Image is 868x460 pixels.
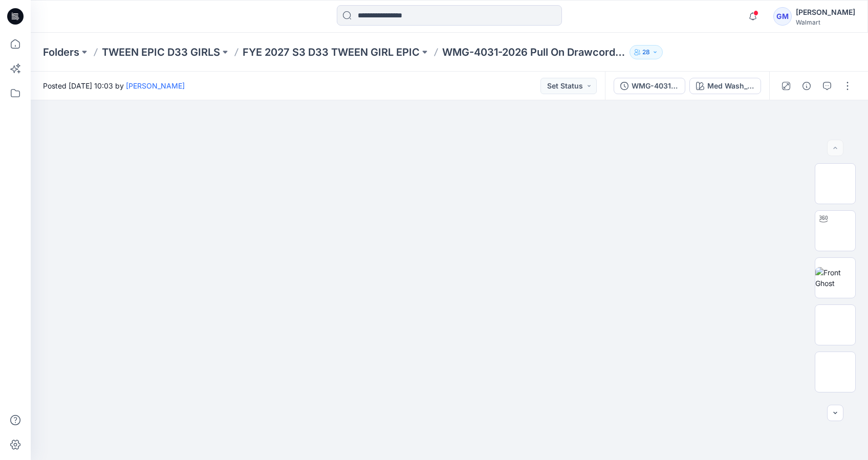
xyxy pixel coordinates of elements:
[632,80,679,92] div: WMG-4031-2026 Pull On Drawcord Wide Leg_Opt3_Full Colorway
[102,45,220,59] a: TWEEN EPIC D33 GIRLS
[43,80,185,91] span: Posted [DATE] 10:03 by
[798,78,815,94] button: Details
[43,45,79,59] a: Folders
[707,80,754,92] div: Med Wash_Opt.3A
[442,45,625,59] p: WMG-4031-2026 Pull On Drawcord Wide Leg_Opt3
[642,47,650,58] p: 28
[630,45,663,59] button: 28
[243,45,420,59] a: FYE 2027 S3 D33 TWEEN GIRL EPIC
[796,18,855,26] div: Walmart
[773,7,792,26] div: GM
[796,6,855,18] div: [PERSON_NAME]
[689,78,761,94] button: Med Wash_Opt.3A
[614,78,685,94] button: WMG-4031-2026 Pull On Drawcord Wide Leg_Opt3_Full Colorway
[815,267,855,289] img: Front Ghost
[126,81,185,90] a: [PERSON_NAME]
